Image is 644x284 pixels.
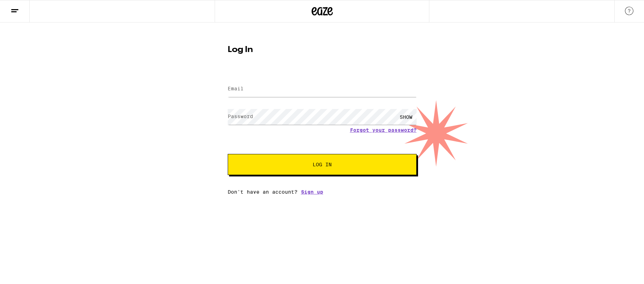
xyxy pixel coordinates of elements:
[350,127,417,133] a: Forgot your password?
[228,46,417,54] h1: Log In
[228,154,417,175] button: Log In
[301,189,323,195] a: Sign up
[228,81,417,97] input: Email
[313,162,332,167] span: Log In
[228,114,253,119] label: Password
[228,86,244,91] label: Email
[395,109,417,125] div: SHOW
[228,189,417,195] div: Don't have an account?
